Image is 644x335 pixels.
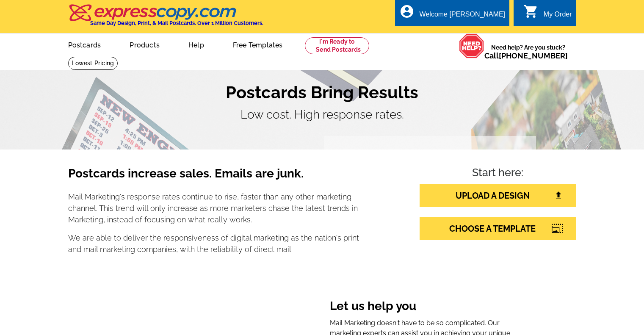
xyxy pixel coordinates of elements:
i: shopping_cart [523,4,539,19]
p: We are able to deliver the responsiveness of digital marketing as the nation's print and mail mar... [68,232,359,255]
p: Mail Marketing's response rates continue to rise, faster than any other marketing channel. This t... [68,191,359,225]
a: UPLOAD A DESIGN [420,184,576,207]
h4: Start here: [420,166,576,181]
h3: Let us help you [330,299,519,315]
a: Same Day Design, Print, & Mail Postcards. Over 1 Million Customers. [68,10,263,26]
span: Need help? Are you stuck? [484,43,572,60]
img: help [459,33,484,58]
h4: Same Day Design, Print, & Mail Postcards. Over 1 Million Customers. [90,20,263,26]
a: [PHONE_NUMBER] [499,51,568,60]
iframe: LiveChat chat widget [525,308,644,335]
i: account_circle [399,4,415,19]
a: Free Templates [219,34,296,54]
a: shopping_cart My Order [523,9,572,20]
div: My Order [544,11,572,22]
h3: Postcards increase sales. Emails are junk. [68,166,359,188]
p: Low cost. High response rates. [68,106,576,124]
a: Products [116,34,173,54]
div: Welcome [PERSON_NAME] [420,11,505,22]
h1: Postcards Bring Results [68,82,576,102]
a: CHOOSE A TEMPLATE [420,217,576,240]
span: Call [484,51,568,60]
a: Help [175,34,218,54]
a: Postcards [55,34,115,54]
